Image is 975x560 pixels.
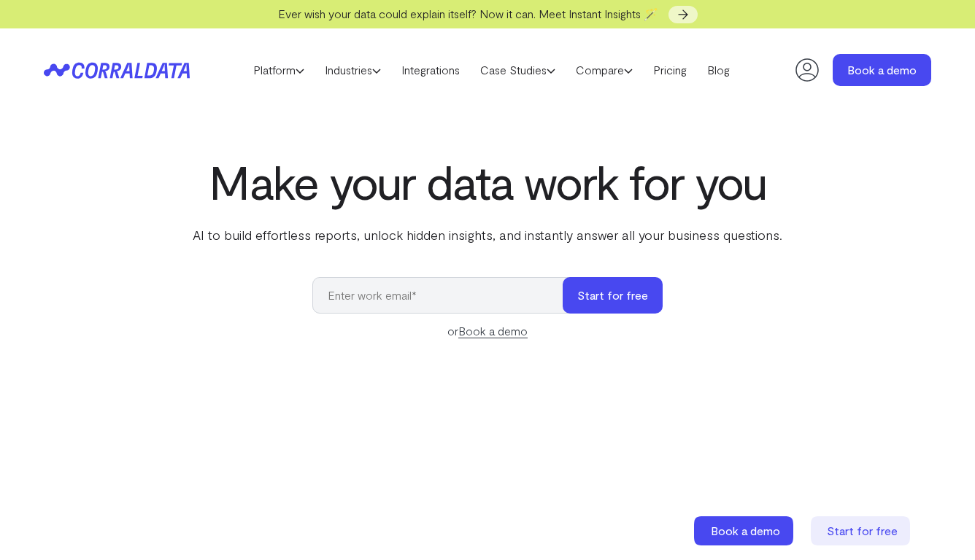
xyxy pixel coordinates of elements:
a: Case Studies [470,59,566,81]
input: Enter work email* [312,277,577,314]
div: or [312,322,663,340]
a: Industries [315,59,391,81]
a: Blog [697,59,740,81]
a: Book a demo [833,54,931,86]
a: Compare [566,59,643,81]
a: Start for free [811,516,913,545]
a: Book a demo [694,516,796,545]
a: Pricing [643,59,697,81]
span: Book a demo [711,524,780,537]
a: Book a demo [458,324,528,338]
span: Ever wish your data could explain itself? Now it can. Meet Instant Insights 🪄 [278,7,658,20]
button: Start for free [563,277,663,314]
p: AI to build effortless reports, unlock hidden insights, and instantly answer all your business qu... [190,225,785,244]
a: Platform [243,59,315,81]
span: Start for free [827,524,898,537]
a: Integrations [391,59,470,81]
h1: Make your data work for you [190,155,785,208]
